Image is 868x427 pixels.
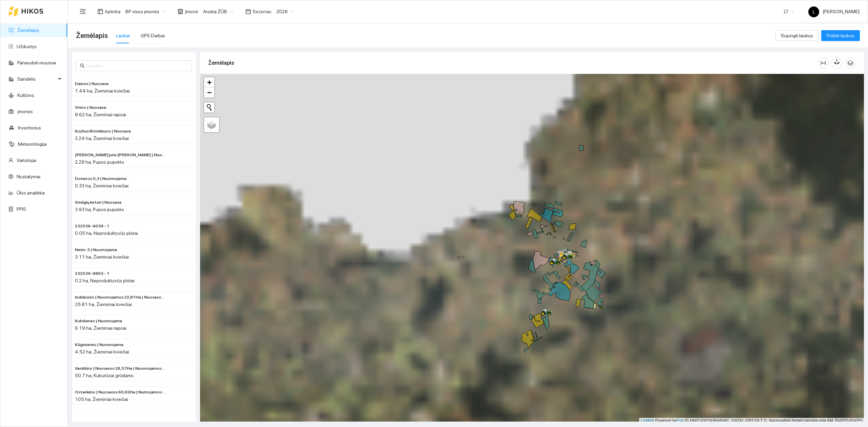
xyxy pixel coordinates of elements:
div: GPS Darbai [141,32,165,39]
span: [PERSON_NAME] [808,9,860,14]
span: 232536-4039 - 1 [75,223,110,229]
div: Laukai [116,32,130,39]
span: Ostankino | Nuosavos 60,62Ha | Numojamos 44,38Ha [75,389,166,395]
a: Inventorius [18,125,41,130]
input: Paieška [86,62,188,69]
a: Kultūros [17,93,34,98]
button: Pridėti laukus [821,30,860,41]
a: Esri [677,418,684,423]
span: Už kapelių | Nuosava [75,413,141,419]
span: Kūginienės | Nuomojama [75,342,123,348]
a: Zoom in [204,77,214,87]
a: PPIS [17,206,26,212]
a: Sujungti laukus [775,33,818,38]
span: 3.11 ha, Žieminiai kviečiai [75,254,129,260]
span: Sezonas : [253,8,272,15]
span: Donatos 0,3 | Nuomojama [75,176,126,182]
span: 232539-9893 - 1 [75,270,110,277]
span: Žemėlapis [76,30,108,41]
button: Initiate a new search [204,102,214,113]
span: L [813,6,815,17]
a: Pridėti laukus [821,33,860,38]
button: menu-fold [76,5,90,18]
a: Žemėlapis [17,27,39,33]
span: Pridėti laukus [827,32,854,39]
button: Sujungti laukus [775,30,818,41]
span: 4.52 ha, Žieminiai kviečiai [75,349,129,354]
button: column-width [818,58,829,68]
span: Virino | Nuosava [75,104,106,111]
a: Leaflet [641,418,653,423]
span: Indrikonio | Nuomojamos 22,81Ha | Nuosavos 3,00 Ha [75,294,166,301]
a: Meteorologija [18,141,47,147]
span: − [207,88,212,97]
span: 1.44 ha, Žieminiai kviečiai [75,88,130,94]
span: 9.62 ha, Žieminiai rapsai [75,112,126,117]
span: 2026 [276,6,294,17]
span: layout [98,9,103,14]
a: Nustatymai [17,174,40,179]
span: 0.05 ha, Neproduktyvūs plotai [75,230,138,236]
span: 3.24 ha, Žieminiai kviečiai [75,136,129,141]
span: shop [178,9,183,14]
a: Įmonės [17,109,33,114]
span: + [207,78,212,86]
span: Arsėta ŽŪB [203,6,233,17]
span: Neim-3 | Nuomojama [75,247,117,253]
span: 50.7 ha, Kukurūzai grūdams [75,373,134,378]
div: Žemėlapis [208,53,818,73]
span: Įmonė : [185,8,199,15]
a: Užduotys [17,44,37,49]
span: 2.29 ha, Pupos pupelės [75,159,124,165]
span: 25.81 ha, Žieminiai kviečiai [75,302,132,307]
a: Vartotojai [17,158,36,163]
span: menu-fold [80,8,86,15]
span: column-width [818,60,828,66]
span: 105 ha, Žieminiai kviečiai [75,396,128,402]
span: Smilgių keturi | Nuosava [75,199,121,206]
span: Dainos | Nuosava [75,81,108,87]
span: Sujungti laukus [781,32,813,39]
span: Kryžius Bitniškiuos | Nuosava [75,128,131,135]
a: Zoom out [204,87,214,98]
span: 3.93 ha, Pupos pupelės [75,207,124,212]
span: Vasiliūno | Nuosavos 26,57Ha | Nuomojamos 24,15Ha [75,365,166,372]
span: LT [784,6,795,17]
a: Panaudoti resursai [17,60,56,65]
span: | [685,418,686,423]
span: search [80,63,85,68]
span: Kubilienės | Nuomojama [75,318,122,324]
div: | Powered by © HNIT-[GEOGRAPHIC_DATA]; ORT10LT ©, Nacionalinė žemės tarnyba prie AM, [DATE]-[DATE] [639,418,864,424]
span: 6.19 ha, Žieminiai rapsai [75,325,126,331]
a: Layers [204,117,219,132]
span: Aplinka : [105,8,121,15]
span: calendar [245,9,251,14]
span: 0.2 ha, Neproduktyvūs plotai [75,278,135,283]
span: Sandėlis [17,72,56,86]
span: Rolando prie Valės | Nuosava [75,152,166,158]
a: Ūkio analitika [17,190,45,196]
span: BP visos įmonės [125,6,165,17]
span: 0.33 ha, Žieminiai kviečiai [75,183,129,188]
